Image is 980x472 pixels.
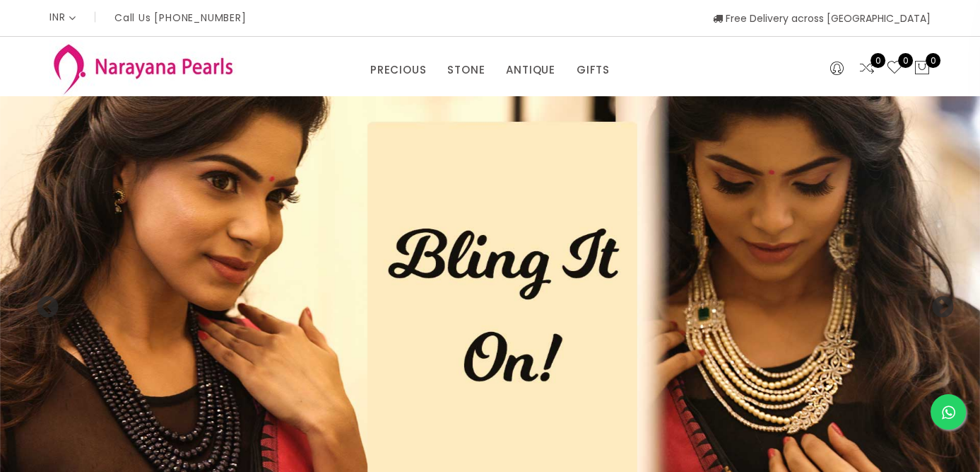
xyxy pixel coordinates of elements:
span: 0 [898,53,913,68]
p: Call Us [PHONE_NUMBER] [114,13,247,23]
span: 0 [926,53,940,68]
a: GIFTS [577,59,610,81]
a: ANTIQUE [506,59,555,81]
button: Next [931,296,945,310]
span: 0 [870,53,885,68]
span: Free Delivery across [GEOGRAPHIC_DATA] [713,11,931,25]
a: STONE [447,59,485,81]
button: 0 [914,59,931,78]
a: 0 [886,59,903,78]
a: 0 [858,59,875,78]
button: Previous [35,296,49,310]
a: PRECIOUS [370,59,426,81]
